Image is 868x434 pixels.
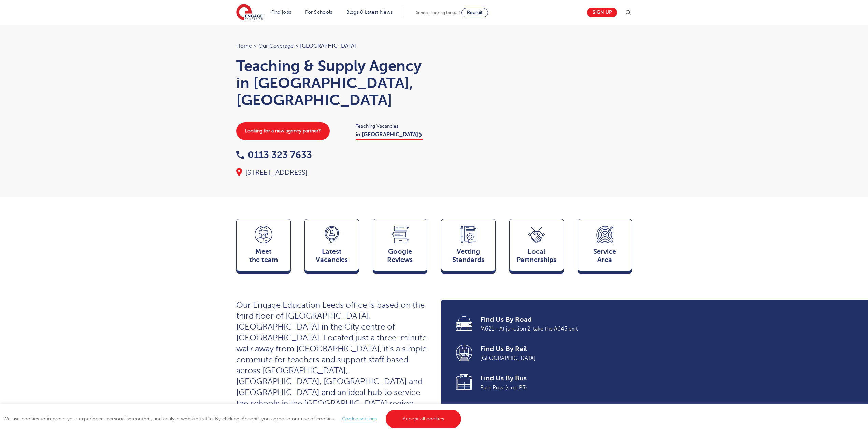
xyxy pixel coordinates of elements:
a: in [GEOGRAPHIC_DATA] [356,131,423,140]
span: Latest Vacancies [308,248,355,264]
span: We use cookies to improve your experience, personalise content, and analyse website traffic. By c... [3,416,463,421]
a: ServiceArea [578,219,632,274]
div: [STREET_ADDRESS] [236,168,427,178]
a: Find jobs [271,10,291,15]
span: Local Partnerships [513,248,560,264]
a: Accept all cookies [386,410,461,428]
a: Home [236,43,252,49]
a: Cookie settings [342,416,377,421]
span: M621 - At junction 2, take the A643 exit [480,324,623,333]
nav: breadcrumb [236,42,427,51]
a: GoogleReviews [373,219,427,274]
a: Our coverage [258,43,294,49]
a: For Schools [305,10,332,15]
span: Park Row (stop P3) [480,383,623,392]
span: Service Area [581,248,628,264]
a: Looking for a new agency partner? [236,122,330,140]
a: Recruit [461,8,488,17]
a: LatestVacancies [304,219,359,274]
a: VettingStandards [441,219,496,274]
img: Engage Education [236,4,263,21]
a: Meetthe team [236,219,291,274]
a: Local Partnerships [509,219,564,274]
a: 0113 323 7633 [236,150,312,160]
span: Meet the team [240,248,287,264]
a: Blogs & Latest News [346,10,393,15]
h1: Teaching & Supply Agency in [GEOGRAPHIC_DATA], [GEOGRAPHIC_DATA] [236,57,427,109]
span: Find Us By Road [480,315,623,324]
span: Teaching Vacancies [356,122,427,130]
span: > [254,43,257,49]
span: Find Us By Bus [480,374,623,383]
span: Google Reviews [376,248,424,264]
a: Sign up [587,8,617,17]
span: [GEOGRAPHIC_DATA] [300,43,356,49]
span: Vetting Standards [445,248,492,264]
span: [GEOGRAPHIC_DATA] [480,354,623,363]
span: Find Us By Rail [480,344,623,354]
span: Schools looking for staff [416,10,460,15]
span: Recruit [467,10,483,15]
span: > [295,43,298,49]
